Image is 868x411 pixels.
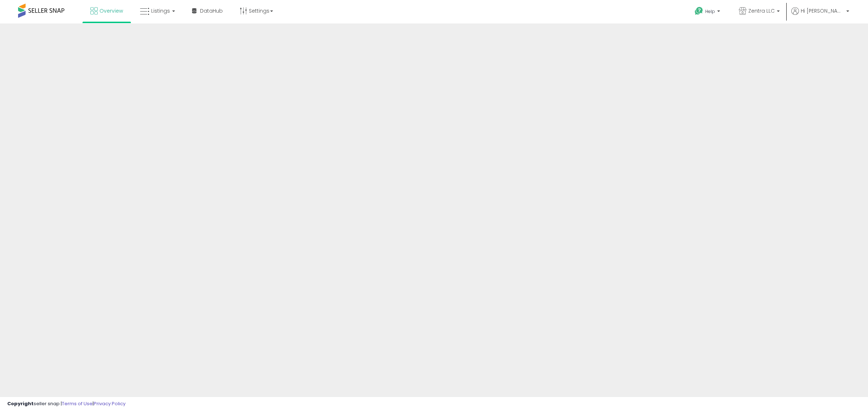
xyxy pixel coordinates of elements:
[200,7,223,14] span: DataHub
[791,7,849,23] a: Hi [PERSON_NAME]
[99,7,123,14] span: Overview
[705,8,715,14] span: Help
[694,7,703,16] i: Get Help
[748,7,775,14] span: Zentra LLC
[689,1,727,23] a: Help
[801,7,844,14] span: Hi [PERSON_NAME]
[151,7,170,14] span: Listings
